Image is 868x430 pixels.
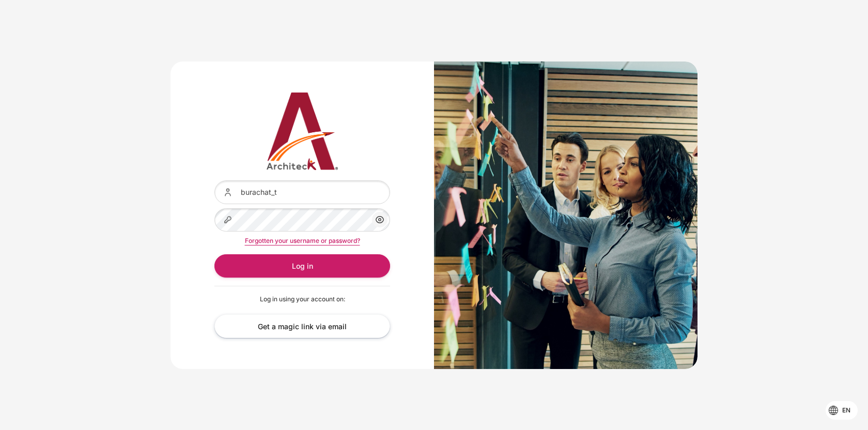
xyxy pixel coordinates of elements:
button: Log in [214,254,390,278]
a: Architeck 12 Architeck 12 [214,93,390,170]
span: en [842,406,850,415]
a: Forgotten your username or password? [245,237,360,244]
input: Username or email [214,180,390,204]
p: Log in using your account on: [214,295,390,304]
button: Languages [826,401,858,420]
img: Architeck 12 [214,93,390,170]
a: Get a magic link via email [214,314,390,337]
